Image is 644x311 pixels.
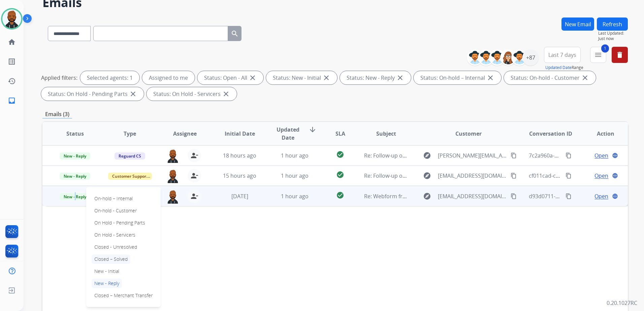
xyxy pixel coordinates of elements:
[529,152,633,159] span: 7c2a960a-0be7-4059-949c-b21dd0e81438
[364,193,526,200] span: Re: Webform from [EMAIL_ADDRESS][DOMAIN_NAME] on [DATE]
[281,172,309,179] span: 1 hour ago
[601,44,609,53] span: 1
[566,193,572,199] mat-icon: content_copy
[340,71,411,84] div: Status: New - Reply
[231,193,248,200] span: [DATE]
[225,130,255,138] span: Initial Date
[92,230,138,240] p: On Hold - Servicers
[223,172,256,179] span: 15 hours ago
[594,192,608,200] span: Open
[124,130,136,138] span: Type
[60,173,90,180] span: New - Reply
[573,122,628,145] th: Action
[566,173,572,179] mat-icon: content_copy
[92,242,140,252] p: Closed - Unresolved
[511,193,517,199] mat-icon: content_copy
[594,51,602,59] mat-icon: menu
[166,149,180,163] img: agent-avatar
[529,193,633,200] span: d93d0711-26f5-4d27-8d1e-aa71beeaa462
[607,299,637,307] p: 0.20.1027RC
[41,74,77,82] p: Applied filters:
[281,193,309,200] span: 1 hour ago
[166,189,180,204] img: agent-avatar
[273,126,303,142] span: Updated Date
[190,151,198,160] mat-icon: person_remove
[336,171,344,179] mat-icon: check_circle
[612,152,618,159] mat-icon: language
[396,74,404,82] mat-icon: close
[590,47,606,63] button: 1
[414,71,501,84] div: Status: On-hold – Internal
[364,152,423,159] span: Re: Follow-up on repair
[92,291,155,300] p: Closed – Merchant Transfer
[249,74,257,82] mat-icon: close
[548,54,576,56] span: Last 7 days
[594,172,608,180] span: Open
[42,110,72,118] p: Emails (3)
[486,74,494,82] mat-icon: close
[231,30,239,38] mat-icon: search
[376,130,396,138] span: Subject
[336,150,344,159] mat-icon: check_circle
[166,169,180,183] img: agent-avatar
[92,267,122,276] p: New - Initial
[455,130,482,138] span: Customer
[336,191,344,199] mat-icon: check_circle
[423,192,431,200] mat-icon: explore
[423,172,431,180] mat-icon: explore
[80,71,139,84] div: Selected agents: 1
[309,126,317,134] mat-icon: arrow_downward
[147,87,237,101] div: Status: On Hold - Servicers
[612,193,618,199] mat-icon: language
[223,152,256,159] span: 18 hours ago
[60,152,90,160] span: New - Reply
[598,36,628,41] span: Just now
[281,152,309,159] span: 1 hour ago
[581,74,589,82] mat-icon: close
[598,31,628,36] span: Last Updated:
[566,152,572,159] mat-icon: content_copy
[364,172,423,179] span: Re: Follow-up on repair
[522,49,539,66] div: +87
[197,71,263,84] div: Status: Open - All
[8,77,16,85] mat-icon: history
[190,192,198,200] mat-icon: person_remove
[8,97,16,105] mat-icon: inbox
[92,254,130,264] p: Closed – Solved
[504,71,596,84] div: Status: On-hold - Customer
[423,151,431,160] mat-icon: explore
[92,218,148,228] p: On Hold - Pending Parts
[8,58,16,66] mat-icon: list_alt
[597,18,628,31] button: Refresh
[438,192,507,200] span: [EMAIL_ADDRESS][DOMAIN_NAME]
[545,65,572,70] button: Updated Date
[92,206,139,215] p: On-hold - Customer
[2,9,21,28] img: avatar
[129,90,137,98] mat-icon: close
[115,152,145,160] span: Reguard CS
[616,51,624,59] mat-icon: delete
[511,173,517,179] mat-icon: content_copy
[544,47,581,63] button: Last 7 days
[190,172,198,180] mat-icon: person_remove
[438,151,507,160] span: [PERSON_NAME][EMAIL_ADDRESS][PERSON_NAME][DOMAIN_NAME]
[545,65,583,70] span: Range
[438,172,507,180] span: [EMAIL_ADDRESS][DOMAIN_NAME]
[322,74,330,82] mat-icon: close
[529,172,629,179] span: cf011cad-c45e-4500-afa8-cd8dfadc5d67
[41,87,144,101] div: Status: On Hold - Pending Parts
[529,130,572,138] span: Conversation ID
[60,193,90,200] span: New - Reply
[66,130,84,138] span: Status
[8,38,16,46] mat-icon: home
[335,130,345,138] span: SLA
[594,151,608,160] span: Open
[612,173,618,179] mat-icon: language
[92,194,135,203] p: On-hold – Internal
[108,173,152,180] span: Customer Support
[222,90,230,98] mat-icon: close
[173,130,197,138] span: Assignee
[561,18,594,31] button: New Email
[92,279,122,288] p: New - Reply
[266,71,337,84] div: Status: New - Initial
